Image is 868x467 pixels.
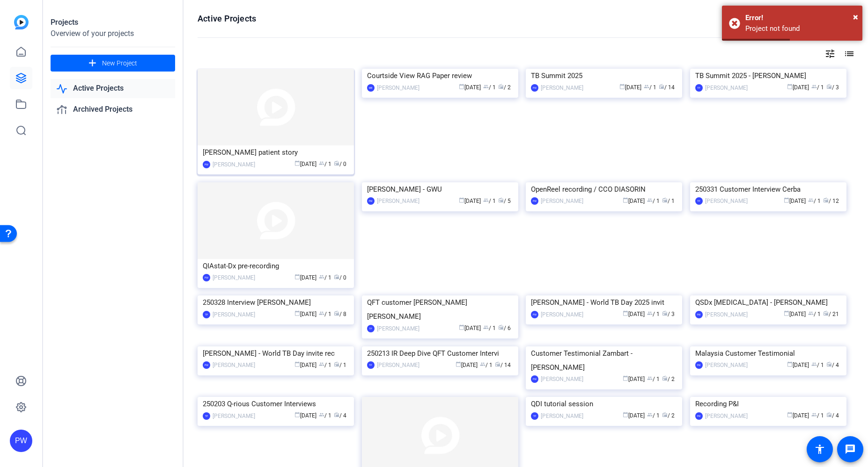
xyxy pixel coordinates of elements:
[10,430,32,452] div: PW
[695,197,703,205] div: TP
[51,100,175,119] a: Archived Projects
[695,69,841,83] div: TB Summit 2025 - [PERSON_NAME]
[705,411,748,421] div: [PERSON_NAME]
[705,360,748,370] div: [PERSON_NAME]
[456,361,461,367] span: calendar_today
[823,197,829,203] span: radio
[787,361,793,367] span: calendar_today
[213,310,255,319] div: [PERSON_NAME]
[480,361,485,367] span: group
[843,48,854,59] mat-icon: list
[824,48,836,59] mat-icon: tune
[826,412,832,417] span: radio
[647,197,653,203] span: group
[705,196,748,206] div: [PERSON_NAME]
[695,84,703,92] div: TP
[644,84,656,91] span: / 1
[294,160,300,166] span: calendar_today
[377,83,419,93] div: [PERSON_NAME]
[294,362,316,368] span: [DATE]
[498,198,511,204] span: / 5
[823,311,839,317] span: / 21
[483,84,496,91] span: / 1
[367,325,375,332] div: TP
[203,346,349,360] div: [PERSON_NAME] - World TB Day invite rec
[845,444,856,455] mat-icon: message
[51,17,175,28] div: Projects
[203,259,349,273] div: QIAstat-Dx pre-recording
[334,412,339,417] span: radio
[659,84,675,91] span: / 14
[203,361,210,369] div: PW
[483,198,496,204] span: / 1
[531,346,677,374] div: Customer Testimonial Zambart - [PERSON_NAME]
[367,84,375,92] div: MB
[213,360,255,370] div: [PERSON_NAME]
[647,376,660,382] span: / 1
[623,198,645,204] span: [DATE]
[826,84,839,91] span: / 3
[647,310,653,316] span: group
[662,310,668,316] span: radio
[334,274,346,281] span: / 0
[213,160,255,169] div: [PERSON_NAME]
[51,79,175,98] a: Active Projects
[808,198,821,204] span: / 1
[811,362,824,368] span: / 1
[495,362,511,368] span: / 14
[480,362,493,368] span: / 1
[367,295,513,323] div: QFT customer [PERSON_NAME] [PERSON_NAME]
[294,310,300,316] span: calendar_today
[644,84,649,89] span: group
[531,69,677,83] div: TB Summit 2025
[334,311,346,317] span: / 8
[541,196,583,206] div: [PERSON_NAME]
[319,361,324,367] span: group
[294,161,316,167] span: [DATE]
[619,84,641,91] span: [DATE]
[294,412,300,417] span: calendar_today
[483,324,489,330] span: group
[294,311,316,317] span: [DATE]
[531,375,538,383] div: PW
[334,160,339,166] span: radio
[334,161,346,167] span: / 0
[319,274,331,281] span: / 1
[51,55,175,72] button: New Project
[623,412,645,419] span: [DATE]
[808,310,814,316] span: group
[367,346,513,360] div: 250213 IR Deep Dive QFT Customer Intervi
[808,197,814,203] span: group
[377,196,419,206] div: [PERSON_NAME]
[541,374,583,384] div: [PERSON_NAME]
[367,197,375,205] div: PW
[695,397,841,411] div: Recording P&I
[531,311,538,318] div: PW
[367,69,513,83] div: Courtside View RAG Paper review
[541,310,583,319] div: [PERSON_NAME]
[334,362,346,368] span: / 1
[203,295,349,309] div: 250328 Interview [PERSON_NAME]
[367,182,513,196] div: [PERSON_NAME] - GWU
[203,145,349,159] div: [PERSON_NAME] patient story
[319,362,331,368] span: / 1
[483,325,496,331] span: / 1
[483,84,489,89] span: group
[623,375,628,381] span: calendar_today
[662,197,668,203] span: radio
[334,412,346,419] span: / 4
[498,324,504,330] span: radio
[319,274,324,280] span: group
[662,311,675,317] span: / 3
[319,160,324,166] span: group
[826,362,839,368] span: / 4
[498,84,511,91] span: / 2
[808,311,821,317] span: / 1
[695,311,703,318] div: PW
[623,310,628,316] span: calendar_today
[745,13,855,23] div: Error!
[662,198,675,204] span: / 1
[377,324,419,333] div: [PERSON_NAME]
[695,295,841,309] div: QSDx [MEDICAL_DATA] - [PERSON_NAME]
[377,360,419,370] div: [PERSON_NAME]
